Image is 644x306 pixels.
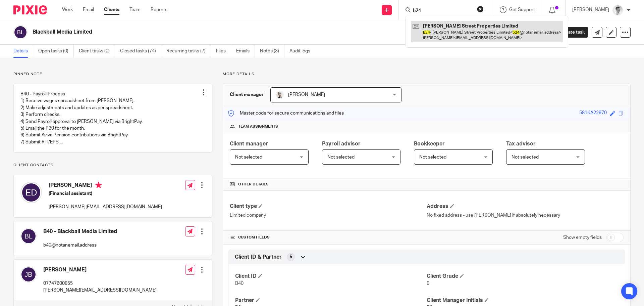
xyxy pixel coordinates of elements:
a: Details [13,45,33,58]
h3: Client manager [230,91,264,98]
a: Reports [151,6,167,13]
p: More details [223,72,631,77]
img: PS.png [276,91,284,99]
p: No fixed address - use [PERSON_NAME] if absolutely necessary [427,212,624,219]
h2: Blackball Media Limited [33,29,438,36]
p: Client contacts [13,163,212,168]
span: Tax advisor [506,141,536,146]
span: Team assignments [238,124,278,129]
a: Audit logs [289,45,315,58]
h4: CUSTOM FIELDS [230,235,427,240]
img: Pixie [13,5,47,14]
h4: Client Grade [427,273,618,280]
span: B [427,281,430,286]
p: [PERSON_NAME][EMAIL_ADDRESS][DOMAIN_NAME] [49,204,162,210]
span: Not selected [327,155,355,160]
a: Work [62,6,73,13]
p: [PERSON_NAME] [572,6,609,13]
span: B40 [235,281,244,286]
p: [PERSON_NAME][EMAIL_ADDRESS][DOMAIN_NAME] [43,287,157,294]
span: Not selected [512,155,539,160]
img: svg%3E [13,25,28,39]
h4: Address [427,203,624,210]
span: Client ID & Partner [235,254,282,261]
a: Emails [236,45,255,58]
a: Files [216,45,231,58]
a: Team [129,6,141,13]
a: Closed tasks (74) [120,45,161,58]
span: Payroll advisor [322,141,361,146]
a: Open tasks (0) [38,45,74,58]
div: 581KA22970 [579,110,607,117]
h4: Client ID [235,273,427,280]
h4: Client type [230,203,427,210]
img: svg%3E [20,266,37,282]
p: Master code for secure communications and files [228,110,344,117]
span: Not selected [235,155,262,160]
h4: Client Manager Initials [427,297,618,304]
a: Notes (3) [260,45,284,58]
img: svg%3E [20,182,42,203]
span: Bookkeeper [414,141,445,146]
label: Show empty fields [563,234,602,241]
h5: (Financial assistant) [49,190,162,197]
h4: B40 - Blackball Media Limited [43,228,117,235]
button: Clear [477,6,484,12]
p: Limited company [230,212,427,219]
a: Clients [104,6,119,13]
span: [PERSON_NAME] [288,92,325,97]
span: Client manager [230,141,268,146]
a: Recurring tasks (7) [166,45,211,58]
p: b40@notanemail.address [43,242,117,249]
h4: [PERSON_NAME] [43,266,157,273]
a: Email [83,6,94,13]
a: Create task [549,27,588,38]
p: 07747600855 [43,280,157,287]
input: Search [412,8,473,14]
a: Client tasks (0) [79,45,115,58]
p: Pinned note [13,72,212,77]
span: 5 [289,254,292,260]
span: Not selected [419,155,446,160]
h4: Partner [235,297,427,304]
img: Adam_2025.jpg [612,5,623,15]
span: Get Support [509,7,535,12]
i: Primary [95,182,102,188]
span: Other details [238,182,269,187]
img: svg%3E [20,228,37,244]
h4: [PERSON_NAME] [49,182,162,190]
